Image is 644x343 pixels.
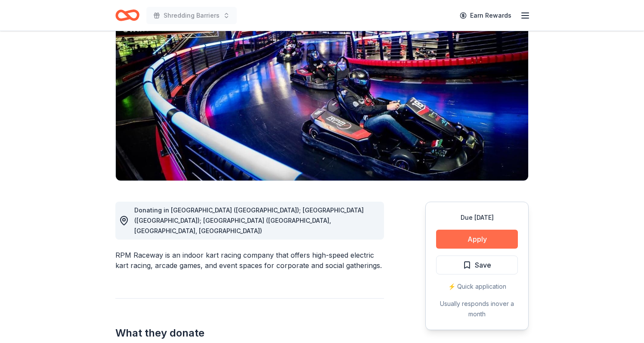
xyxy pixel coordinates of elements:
button: Save [436,256,518,274]
a: Earn Rewards [455,8,517,23]
div: Due [DATE] [436,212,518,223]
span: Shredding Barriers [164,10,220,21]
a: Home [115,5,139,25]
span: Donating in [GEOGRAPHIC_DATA] ([GEOGRAPHIC_DATA]); [GEOGRAPHIC_DATA] ([GEOGRAPHIC_DATA]); [GEOGRA... [134,206,364,234]
button: Apply [436,230,518,249]
div: ⚡️ Quick application [436,281,518,292]
h2: What they donate [115,326,384,340]
div: RPM Raceway is an indoor kart racing company that offers high-speed electric kart racing, arcade ... [115,250,384,271]
span: Save [475,259,491,271]
img: Image for RPM Raceway [116,16,528,181]
button: Shredding Barriers [146,7,237,24]
div: Usually responds in over a month [436,299,518,319]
